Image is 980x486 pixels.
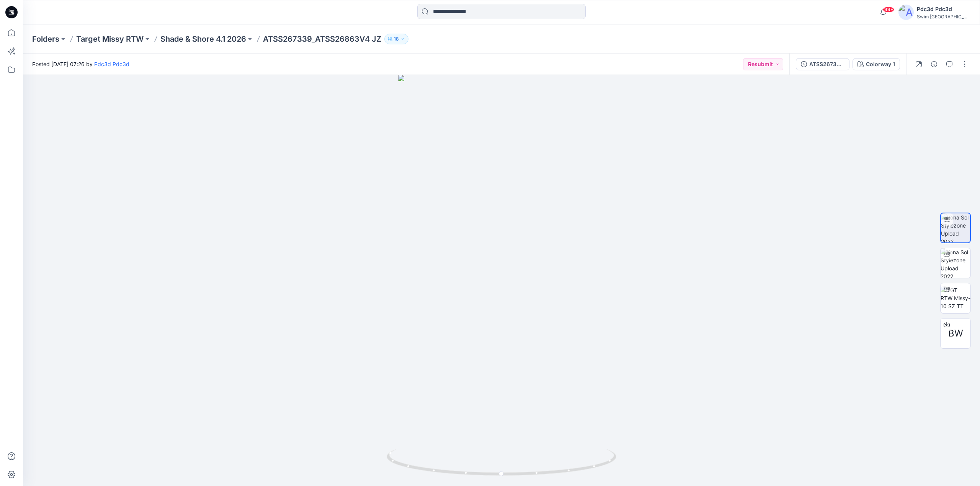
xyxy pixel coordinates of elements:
[32,60,129,68] span: Posted [DATE] 07:26 by
[263,34,381,44] p: ATSS267339_ATSS26863V4 JZ
[898,5,914,20] img: avatar
[394,35,399,43] p: 18
[384,34,408,44] button: 18
[94,61,129,67] a: Pdc3d Pdc3d
[796,58,849,70] button: ATSS267339_ATSS26863V4 JZ
[853,58,900,70] button: Colorway 1
[32,34,59,44] a: Folders
[883,7,894,13] span: 99+
[941,286,970,310] img: TGT RTW Missy-10 SZ TT
[917,14,970,20] div: Swim [GEOGRAPHIC_DATA]
[941,248,970,278] img: Kona Sol Stylezone Upload 2022
[917,5,970,14] div: Pdc3d Pdc3d
[160,34,246,44] a: Shade & Shore 4.1 2026
[928,58,940,70] button: Details
[866,60,895,68] div: Colorway 1
[809,60,844,68] div: ATSS267339_ATSS26863V4 JZ
[76,34,144,44] a: Target Missy RTW
[941,213,970,242] img: Kona Sol Stylezone Upload 2022
[948,327,963,340] span: BW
